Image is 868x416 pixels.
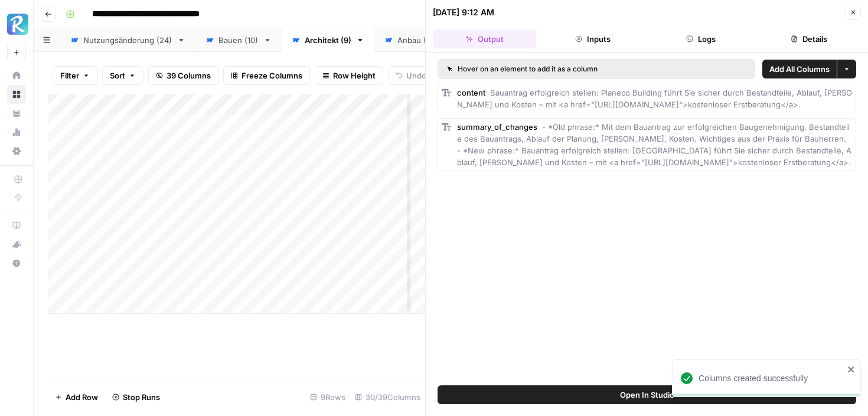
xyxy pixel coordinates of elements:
span: Sort [110,70,125,81]
button: Freeze Columns [223,66,310,85]
a: Architekt (9) [282,28,374,52]
button: Inputs [541,30,644,48]
div: Architekt (9) [305,34,351,46]
button: Output [433,30,536,48]
div: 9 Rows [305,388,350,407]
span: 39 Columns [167,70,211,81]
span: Freeze Columns [242,70,302,81]
button: Row Height [315,66,383,85]
span: Add Row [66,391,98,403]
div: Bauen (10) [218,34,259,46]
button: 39 Columns [148,66,218,85]
span: content [457,88,485,97]
button: Open In Studio [438,385,856,404]
img: Radyant Logo [7,14,28,35]
div: Columns created successfully [699,372,844,384]
button: Logs [650,30,753,48]
div: [DATE] 9:12 AM [433,6,494,18]
a: Your Data [7,104,26,123]
div: 30/39 Columns [350,388,425,407]
a: Browse [7,85,26,104]
span: Open In Studio [620,389,674,401]
button: Sort [102,66,143,85]
div: Nutzungsänderung (24) [83,34,172,46]
button: Help + Support [7,254,26,273]
div: What's new? [8,235,25,253]
span: Add All Columns [769,63,830,75]
button: Workspace: Radyant [7,9,26,39]
button: close [847,365,856,374]
span: Undo [406,70,426,81]
button: Details [758,30,861,48]
button: Add All Columns [762,60,837,78]
div: Hover on an element to add it as a column [447,64,672,74]
span: Filter [60,70,79,81]
a: Anbau (11) [374,28,459,52]
div: Anbau (11) [397,34,436,46]
span: Row Height [333,70,376,81]
button: Filter [53,66,97,85]
a: Nutzungsänderung (24) [60,28,195,52]
button: Add Row [48,388,105,407]
a: AirOps Academy [7,216,26,235]
a: Usage [7,123,26,142]
button: What's new? [7,235,26,254]
span: - *Old phrase:* Mit dem Bauantrag zur erfolgreichen Baugenehmigung. Bestandteile des Bauantrags, ... [457,122,851,167]
button: Undo [388,66,434,85]
a: Settings [7,142,26,160]
span: Stop Runs [123,391,160,403]
button: Stop Runs [105,388,167,407]
span: summary_of_changes [457,122,537,132]
a: Home [7,66,26,85]
a: Bauen (10) [195,28,282,52]
span: Bauantrag erfolgreich stellen: Planeco Building führt Sie sicher durch Bestandteile, Ablauf, [PER... [457,88,852,109]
